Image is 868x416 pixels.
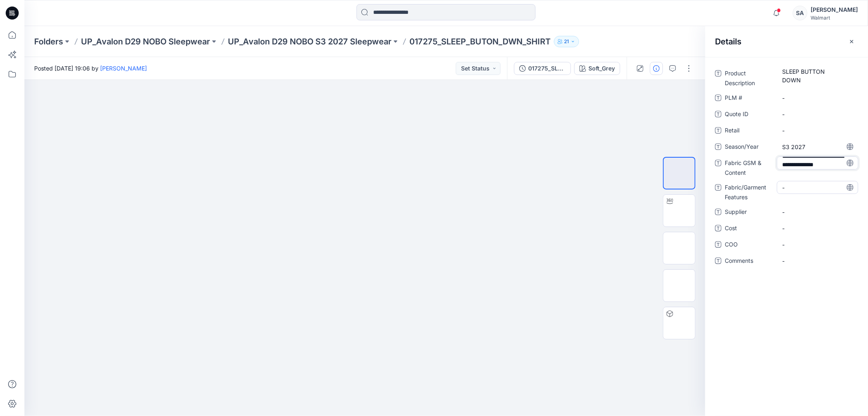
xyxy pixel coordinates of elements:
[782,94,853,102] span: -
[100,65,147,72] a: [PERSON_NAME]
[725,158,774,178] span: Fabric GSM & Content
[811,5,858,15] div: [PERSON_NAME]
[725,93,774,104] span: PLM #
[782,126,853,135] span: -
[554,36,579,47] button: 21
[725,183,774,202] span: Fabric/Garment Features
[782,143,853,151] span: S3 2027
[793,6,807,20] div: SA
[782,240,853,249] span: -
[514,62,571,75] button: 017275_SLEEP_BUTON_DWN_SHIRT
[782,183,853,192] span: -
[725,125,774,137] span: Retail
[409,36,551,47] p: 017275_SLEEP_BUTON_DWN_SHIRT
[725,256,774,267] span: Comments
[782,67,853,84] span: SLEEP BUTTON DOWN
[725,109,774,121] span: Quote ID
[528,64,566,73] div: 017275_SLEEP_BUTON_DWN_SHIRT
[574,62,620,75] button: Soft_Grey
[228,36,391,47] a: UP_Avalon D29 NOBO S3 2027 Sleepwear
[782,224,853,233] span: -
[725,207,774,218] span: Supplier
[650,62,663,75] button: Details
[564,37,569,46] p: 21
[782,110,853,119] span: -
[34,64,147,73] span: Posted [DATE] 19:06 by
[725,142,774,153] span: Season/Year
[34,36,63,47] a: Folders
[588,64,615,73] div: Soft_Grey
[725,223,774,235] span: Cost
[81,36,210,47] a: UP_Avalon D29 NOBO Sleepwear
[811,15,858,21] div: Walmart
[725,68,774,88] span: Product Description
[715,37,741,46] h2: Details
[725,240,774,251] span: COO
[782,208,853,216] span: -
[782,257,853,265] span: -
